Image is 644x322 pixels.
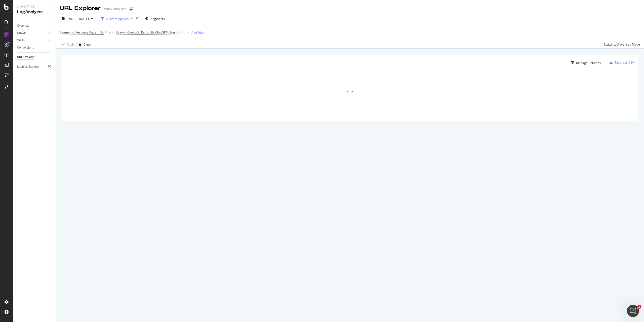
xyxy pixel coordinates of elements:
button: Apply [60,40,74,48]
button: Segments [143,15,167,23]
button: Add Filter [185,29,205,35]
button: Switch to Advanced Mode [602,40,640,48]
a: Crawls [17,30,47,36]
button: [DATE] - [DATE] [60,15,95,23]
div: LogAnalyzer [17,9,52,15]
div: 2 Filters Applied [106,17,129,21]
div: Manage Columns [576,61,601,65]
div: Visits [17,38,25,43]
div: URL Explorer [17,55,34,60]
div: Export as CSV [615,60,634,65]
div: Analytics [17,4,52,9]
a: URL Explorer [17,55,52,60]
button: 2 Filters Applied [99,15,135,23]
div: Conversions [17,45,34,50]
div: Logfiles Explorer [17,64,39,69]
span: No [100,29,104,36]
span: > [176,30,178,34]
div: URL Explorer [60,4,101,13]
div: times [135,16,139,21]
button: and [109,30,114,35]
a: Visits [17,38,47,43]
span: Segments: Resource Page [60,30,96,34]
button: Export as CSV [608,59,634,67]
div: arrow-right-arrow-left [130,7,133,11]
div: Overview [17,23,29,28]
span: Crawls: Count On Period By ChatGPT-User [116,30,175,34]
button: Clear [77,40,91,48]
div: ParuVendu web [103,6,128,11]
a: Logfiles Explorer [17,64,52,69]
button: Manage Columns [569,60,601,66]
div: Add Filter [191,30,205,35]
div: Crawls [17,30,26,36]
span: 0 [179,29,180,36]
span: = [97,30,99,34]
a: Conversions [17,45,52,50]
div: Switch to Advanced Mode [604,42,640,47]
a: Overview [17,23,52,28]
iframe: Intercom live chat [627,305,639,317]
span: [DATE] - [DATE] [67,17,89,21]
span: Segments [151,17,165,21]
div: Clear [84,42,91,47]
span: 1 [637,305,641,309]
div: Apply [67,42,74,47]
